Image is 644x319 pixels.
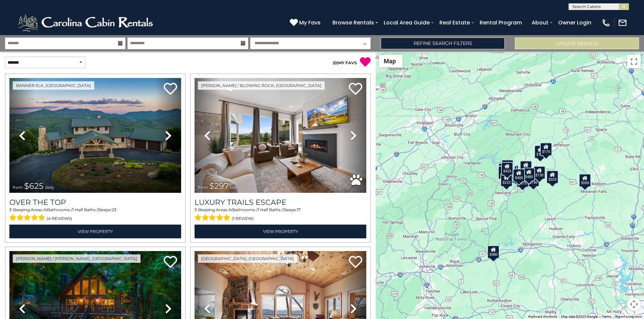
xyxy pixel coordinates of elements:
a: Banner Elk, [GEOGRAPHIC_DATA] [13,81,94,90]
div: Sleeping Areas / Bathrooms / Sleeps: [195,207,366,223]
span: 0 [334,60,337,65]
div: $225 [500,173,513,187]
a: Add to favorites [349,82,362,96]
a: [PERSON_NAME] / Blowing Rock, [GEOGRAPHIC_DATA] [198,81,325,90]
div: $175 [540,142,552,156]
a: Add to favorites [349,255,362,269]
span: from [198,185,208,190]
span: from [13,185,23,190]
span: 17 [297,207,301,212]
a: Open this area in Google Maps (opens a new window) [377,310,399,319]
a: View Property [195,225,366,238]
span: $297 [209,181,229,191]
a: Refine Search Filters [381,37,505,49]
a: My Favs [290,18,322,27]
span: Map data ©2025 Google [561,315,598,318]
div: $125 [501,159,514,173]
div: $425 [501,162,513,175]
span: My Favs [299,18,321,27]
button: Change map style [379,55,402,67]
img: Google [377,310,399,319]
div: $550 [579,173,591,187]
span: 1 Half Baths / [72,207,98,212]
span: 4 [44,207,47,212]
a: Terms [602,315,611,318]
button: Keyboard shortcuts [528,314,557,319]
span: $625 [24,181,44,191]
div: $400 [513,168,525,182]
a: (0)MY FAVS [333,60,357,65]
div: $140 [527,173,539,186]
img: thumbnail_167153549.jpeg [9,78,181,193]
span: 5 [9,207,12,212]
button: Update Results [515,37,639,49]
span: (4 reviews) [47,214,72,223]
a: Owner Login [555,17,595,28]
a: Add to favorites [164,82,177,96]
button: Toggle fullscreen view [627,55,641,68]
div: $175 [534,145,546,159]
span: daily [230,185,239,190]
span: 4 [229,207,232,212]
a: Over The Top [9,198,181,207]
img: mail-regular-white.png [618,18,627,27]
a: Rental Program [476,17,525,28]
a: View Property [9,225,181,238]
a: Real Estate [436,17,473,28]
div: $130 [533,166,545,179]
img: phone-regular-white.png [601,18,611,27]
div: $349 [520,161,532,174]
span: (1 review) [232,214,254,223]
div: $230 [498,166,510,179]
a: About [528,17,552,28]
span: 5 [195,207,197,212]
a: Browse Rentals [329,17,377,28]
div: $580 [487,245,499,258]
div: Sleeping Areas / Bathrooms / Sleeps: [9,207,181,223]
span: 1 Half Baths / [258,207,283,212]
div: $325 [546,170,558,184]
div: $375 [517,174,529,187]
a: Report a map error [615,315,642,318]
span: daily [45,185,54,190]
a: [GEOGRAPHIC_DATA], [GEOGRAPHIC_DATA] [198,254,297,263]
span: 23 [112,207,116,212]
a: Local Area Guide [380,17,433,28]
img: White-1-2.png [17,13,156,33]
span: Map [384,58,396,65]
span: ( ) [333,60,338,65]
div: $480 [523,167,535,181]
a: Luxury Trails Escape [195,198,366,207]
a: Add to favorites [164,255,177,269]
a: [PERSON_NAME] / [PERSON_NAME], [GEOGRAPHIC_DATA] [13,254,141,263]
img: thumbnail_168695581.jpeg [195,78,366,193]
button: Map camera controls [627,298,641,311]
